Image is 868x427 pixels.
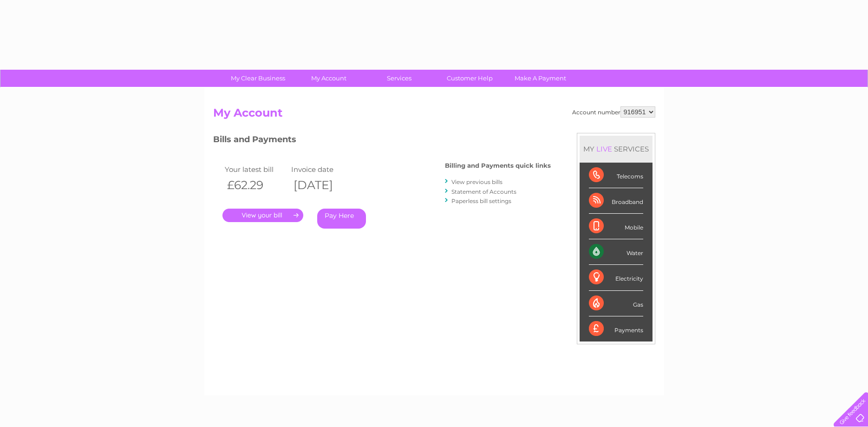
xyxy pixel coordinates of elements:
a: . [222,209,303,222]
a: My Account [290,70,367,87]
div: Broadband [589,188,643,214]
td: Invoice date [289,163,356,176]
div: Payments [589,316,643,342]
div: MY SERVICES [580,136,653,162]
td: Your latest bill [222,163,289,176]
div: Water [589,239,643,265]
th: £62.29 [222,176,289,195]
a: Paperless bill settings [451,197,511,204]
div: Telecoms [589,163,643,188]
h4: Billing and Payments quick links [445,162,551,169]
div: Mobile [589,214,643,239]
div: LIVE [594,145,614,153]
div: Gas [589,291,643,316]
a: My Clear Business [220,70,296,87]
a: Make A Payment [502,70,579,87]
div: Account number [572,106,655,118]
h3: Bills and Payments [213,133,551,149]
a: Pay Here [317,209,366,229]
th: [DATE] [289,176,356,195]
h2: My Account [213,106,655,124]
a: View previous bills [451,178,503,185]
div: Electricity [589,265,643,290]
a: Services [361,70,437,87]
a: Statement of Accounts [451,188,516,195]
a: Customer Help [431,70,508,87]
